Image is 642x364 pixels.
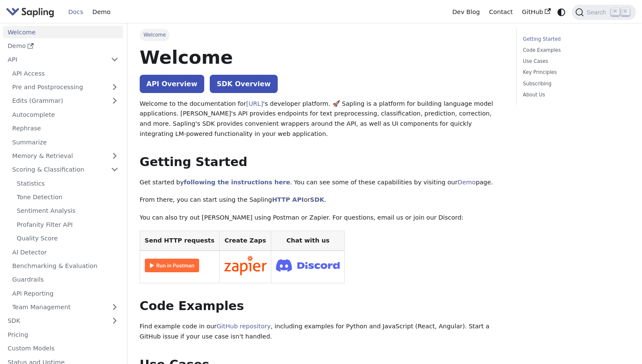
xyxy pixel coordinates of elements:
a: SDK [3,315,106,327]
a: Contact [484,6,518,19]
h2: Getting Started [140,155,504,170]
p: From there, you can start using the Sapling or . [140,195,504,205]
a: Guardrails [8,274,123,286]
a: AI Detector [8,246,123,258]
img: Join Discord [276,257,340,274]
button: Collapse sidebar category 'API' [106,54,123,66]
a: Demo [458,179,476,186]
a: Subscribing [523,80,627,88]
a: Dev Blog [448,6,484,19]
img: Run in Postman [145,259,199,272]
th: Chat with us [271,231,345,251]
a: Edits (Grammar) [8,95,123,107]
a: About Us [523,91,627,99]
a: API [3,54,106,66]
a: API Access [8,67,123,79]
a: HTTP API [272,196,304,203]
a: Getting Started [523,35,627,43]
a: Scoring & Classification [8,164,123,176]
a: Custom Models [3,342,123,355]
h2: Code Examples [140,299,504,314]
a: Pre and Postprocessing [8,81,123,93]
a: following the instructions here [184,179,290,186]
h1: Welcome [140,46,504,69]
a: Statistics [12,177,123,189]
span: Search [584,9,611,16]
button: Expand sidebar category 'SDK' [106,315,123,327]
p: Welcome to the documentation for 's developer platform. 🚀 Sapling is a platform for building lang... [140,99,504,139]
a: Autocomplete [8,108,123,121]
a: Sapling.ai [6,6,57,18]
a: Code Examples [523,46,627,54]
button: Search (Command+K) [572,5,636,20]
a: SDK [310,196,324,203]
a: GitHub [517,6,555,19]
kbd: ⌘ [611,8,619,16]
p: You can also try out [PERSON_NAME] using Postman or Zapier. For questions, email us or join our D... [140,213,504,223]
a: Team Management [8,301,123,313]
kbd: K [621,8,630,16]
a: Sentiment Analysis [12,205,123,217]
a: API Overview [140,75,204,93]
span: Welcome [140,29,170,41]
a: API Reporting [8,287,123,299]
a: Demo [3,40,123,52]
a: Memory & Retrieval [8,150,123,162]
img: Sapling.ai [6,6,54,18]
a: Quality Score [12,232,123,245]
p: Get started by . You can see some of these capabilities by visiting our page. [140,178,504,188]
a: Tone Detection [12,191,123,203]
a: Docs [64,6,88,19]
a: Pricing [3,328,123,341]
a: SDK Overview [210,75,277,93]
a: Benchmarking & Evaluation [8,260,123,272]
a: Key Principles [523,68,627,76]
nav: Breadcrumbs [140,29,504,41]
p: Find example code in our , including examples for Python and JavaScript (React, Angular). Start a... [140,322,504,342]
th: Create Zaps [219,231,271,251]
img: Connect in Zapier [224,256,267,275]
a: GitHub repository [217,323,270,330]
a: Summarize [8,136,123,148]
a: Profanity Filter API [12,218,123,231]
button: Switch between dark and light mode (currently system mode) [555,6,568,18]
a: Use Cases [523,57,627,65]
a: [URL] [246,100,263,107]
a: Rephrase [8,122,123,135]
th: Send HTTP requests [140,231,219,251]
a: Welcome [3,26,123,38]
a: Demo [88,6,115,19]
